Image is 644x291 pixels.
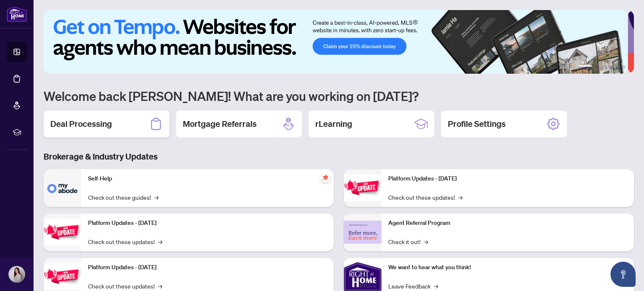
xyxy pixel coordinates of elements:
h3: Brokerage & Industry Updates [44,151,634,162]
p: Platform Updates - [DATE] [388,174,627,183]
h2: Profile Settings [448,118,506,130]
a: Check out these updates!→ [88,281,162,291]
button: Open asap [610,262,636,287]
button: 4 [609,65,612,69]
span: → [158,237,162,246]
a: Leave Feedback→ [388,281,438,291]
button: 6 [622,65,626,69]
p: Platform Updates - [DATE] [88,219,327,228]
button: 3 [602,65,605,69]
img: Slide 0 [44,10,628,74]
button: 1 [579,65,592,69]
h2: Mortgage Referrals [183,118,257,130]
span: → [434,281,438,291]
img: Profile Icon [9,266,25,282]
p: Agent Referral Program [388,219,627,228]
img: Platform Updates - July 21, 2025 [44,263,81,290]
button: 2 [595,65,599,69]
a: Check out these updates!→ [388,193,462,202]
button: 5 [615,65,619,69]
p: Platform Updates - [DATE] [88,263,327,272]
h2: Deal Processing [50,118,112,130]
h2: rLearning [315,118,352,130]
span: → [424,237,428,246]
img: Agent Referral Program [344,221,382,244]
img: Self-Help [44,169,81,207]
h1: Welcome back [PERSON_NAME]! What are you working on [DATE]? [44,88,634,104]
p: Self-Help [88,174,327,183]
img: logo [7,6,27,22]
img: Platform Updates - June 23, 2025 [344,175,382,201]
span: → [158,281,162,291]
a: Check out these guides!→ [88,193,158,202]
span: → [154,193,158,202]
a: Check out these updates!→ [88,237,162,246]
p: We want to hear what you think! [388,263,627,272]
img: Platform Updates - September 16, 2025 [44,219,81,245]
span: pushpin [320,173,330,183]
a: Check it out!→ [388,237,428,246]
span: → [458,193,462,202]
